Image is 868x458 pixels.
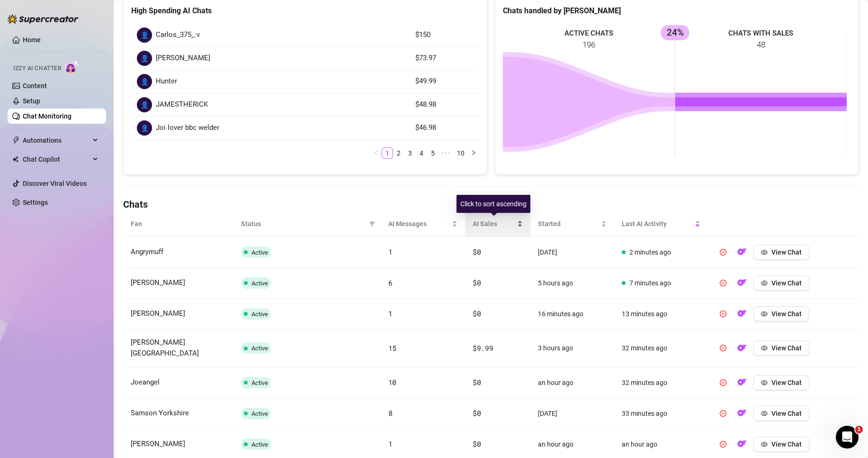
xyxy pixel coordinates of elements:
button: View Chat [753,340,809,356]
div: 👤 [137,74,152,89]
th: Last AI Activity [614,211,708,237]
span: Carlos_375_:v [156,29,200,41]
span: Hunter [156,76,177,87]
th: Fan [123,211,233,237]
button: right [468,147,479,159]
article: $73.97 [415,53,474,64]
button: OF [734,275,750,291]
span: $0 [473,439,481,449]
span: View Chat [771,440,802,448]
span: 7 minutes ago [629,279,671,287]
span: eye [761,345,768,351]
span: eye [761,249,768,256]
span: Last AI Activity [622,219,693,229]
li: Next Page [468,147,479,159]
span: $0 [473,278,481,287]
a: OF [734,381,750,388]
span: View Chat [771,310,802,318]
span: Active [251,410,268,417]
a: OF [734,347,750,354]
span: $0 [473,377,481,387]
span: [PERSON_NAME] [156,53,210,64]
span: eye [761,311,768,317]
a: 4 [416,148,427,158]
div: High Spending AI Chats [131,5,479,17]
li: 2 [393,147,404,159]
img: OF [737,247,747,256]
button: OF [734,340,750,356]
th: AI Sales [465,211,530,237]
span: eye [761,280,768,286]
span: Status [241,219,366,229]
a: 2 [394,148,404,158]
button: View Chat [753,306,809,321]
a: OF [734,412,750,419]
span: 8 [388,408,393,418]
td: 32 minutes ago [614,330,708,367]
span: ••• [438,147,454,159]
span: pause-circle [720,345,726,351]
span: thunderbolt [12,137,20,144]
a: 5 [428,148,438,158]
span: pause-circle [720,311,726,317]
li: 1 [382,147,393,159]
span: 1 [388,247,393,256]
a: Settings [23,199,48,206]
span: $0 [473,247,481,256]
td: an hour ago [530,367,614,398]
img: OF [737,309,747,318]
button: OF [734,375,750,390]
div: Chats handled by [PERSON_NAME] [503,5,851,17]
span: View Chat [771,344,802,352]
img: OF [737,343,747,353]
h4: Chats [123,198,859,211]
div: 👤 [137,97,152,112]
span: 15 [388,343,396,353]
div: 👤 [137,120,152,136]
span: Active [251,280,268,287]
span: View Chat [771,279,802,287]
li: Next 5 Pages [438,147,454,159]
span: [PERSON_NAME][GEOGRAPHIC_DATA] [131,338,199,358]
td: 5 hours ago [530,268,614,299]
article: $49.99 [415,76,474,87]
span: 1 [855,426,863,433]
span: Active [251,311,268,318]
button: OF [734,245,750,260]
span: $9.99 [473,343,493,353]
iframe: Intercom live chat [836,426,859,449]
img: OF [737,278,747,287]
li: 5 [427,147,438,159]
span: Izzy AI Chatter [13,64,61,73]
span: [PERSON_NAME] [131,278,185,287]
span: Angrymuff [131,247,163,256]
span: pause-circle [720,280,726,286]
span: $0 [473,309,481,318]
th: Started [530,211,614,237]
span: Active [251,249,268,256]
a: OF [734,312,750,320]
a: OF [734,442,750,450]
td: [DATE] [530,398,614,429]
span: View Chat [771,379,802,386]
button: OF [734,306,750,321]
a: 10 [454,148,467,158]
span: Active [251,441,268,448]
a: Discover Viral Videos [23,180,87,187]
span: eye [761,410,768,417]
span: Joeangel [131,378,160,386]
a: Home [23,36,41,44]
li: 10 [454,147,468,159]
span: Active [251,345,268,352]
td: 16 minutes ago [530,299,614,330]
img: AI Chatter [65,60,80,74]
td: 33 minutes ago [614,398,708,429]
span: Samson Yorkshire [131,409,189,417]
a: OF [734,250,750,258]
span: View Chat [771,410,802,417]
td: 3 hours ago [530,330,614,367]
span: eye [761,441,768,448]
a: 3 [405,148,415,158]
button: left [370,147,382,159]
span: right [471,150,476,156]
